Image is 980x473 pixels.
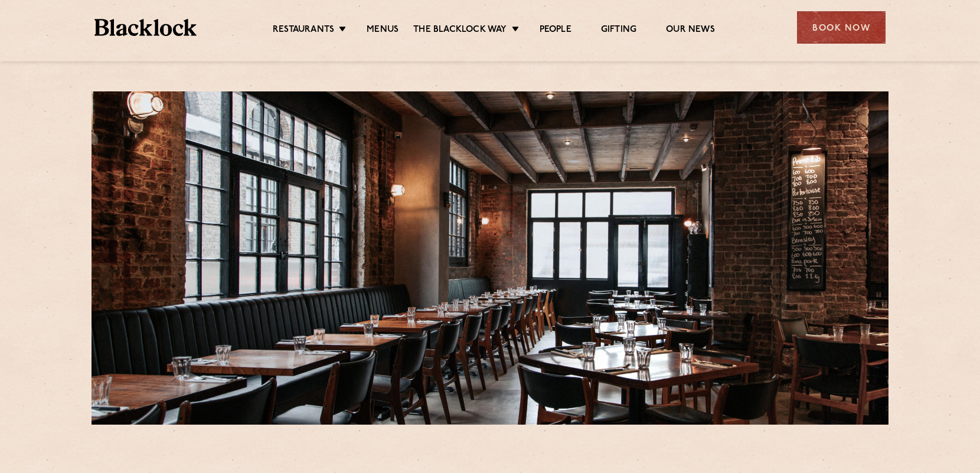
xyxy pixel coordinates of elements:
[540,24,571,37] a: People
[413,24,507,37] a: The Blacklock Way
[666,24,715,37] a: Our News
[601,24,636,37] a: Gifting
[94,19,197,36] img: BL_Textured_Logo-footer-cropped.svg
[367,24,398,37] a: Menus
[797,11,886,44] div: Book Now
[273,24,334,37] a: Restaurants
